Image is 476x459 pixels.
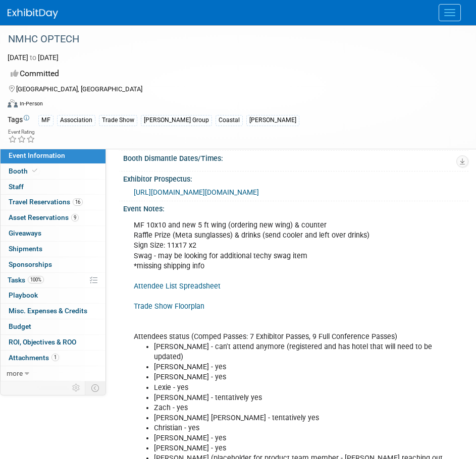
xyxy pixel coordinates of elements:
[9,229,41,237] span: Giveaways
[1,180,105,195] a: Staff
[8,114,29,126] td: Tags
[9,338,76,346] span: ROI, Objectives & ROO
[1,195,105,210] a: Travel Reservations16
[7,369,23,377] span: more
[1,351,105,366] a: Attachments1
[9,354,59,362] span: Attachments
[216,115,243,126] div: Coastal
[9,151,65,159] span: Event Information
[8,53,59,62] span: [DATE] [DATE]
[154,362,444,372] li: [PERSON_NAME] - yes
[1,335,105,350] a: ROI, Objectives & ROO
[123,171,468,184] div: Exhibitor Prospectus:
[154,372,444,382] li: [PERSON_NAME] - yes
[38,115,54,126] div: MF
[123,201,468,214] div: Event Notes:
[134,302,204,311] a: Trade Show Floorplan
[8,276,44,284] span: Tasks
[5,30,456,48] div: NMHC OPTECH
[71,214,79,221] span: 9
[1,304,105,319] a: Misc. Expenses & Credits
[9,213,79,221] span: Asset Reservations
[8,130,35,135] div: Event Rating
[134,188,259,196] a: [URL][DOMAIN_NAME][DOMAIN_NAME]
[154,403,444,413] li: Zach - yes
[123,151,468,163] div: Booth Dismantle Dates/Times:
[154,342,444,362] li: [PERSON_NAME] - can't attend anymore (registered and has hotel that will need to be updated)
[28,276,44,283] span: 100%
[73,198,83,206] span: 16
[141,115,212,126] div: [PERSON_NAME] Group
[8,99,18,107] img: Format-Inperson.png
[9,183,24,191] span: Staff
[1,319,105,334] a: Budget
[154,443,444,453] li: [PERSON_NAME] - yes
[9,307,87,315] span: Misc. Expenses & Credits
[154,393,444,403] li: [PERSON_NAME] - tentatively yes
[9,245,42,253] span: Shipments
[9,291,38,299] span: Playbook
[85,381,106,394] td: Toggle Event Tabs
[134,282,221,291] a: Attendee List Spreadsheet
[16,85,142,93] span: [GEOGRAPHIC_DATA], [GEOGRAPHIC_DATA]
[8,9,58,19] img: ExhibitDay
[9,260,52,268] span: Sponsorships
[9,167,39,175] span: Booth
[1,273,105,288] a: Tasks100%
[154,383,444,393] li: Lexie - yes
[32,168,37,174] i: Booth reservation complete
[51,354,59,361] span: 1
[1,288,105,303] a: Playbook
[8,98,463,113] div: Event Format
[1,257,105,272] a: Sponsorships
[57,115,95,126] div: Association
[99,115,137,126] div: Trade Show
[9,198,83,206] span: Travel Reservations
[68,381,85,394] td: Personalize Event Tab Strip
[1,210,105,225] a: Asset Reservations9
[1,366,105,381] a: more
[1,148,105,163] a: Event Information
[154,413,444,423] li: [PERSON_NAME] [PERSON_NAME] - tentatively yes
[1,242,105,257] a: Shipments
[1,226,105,241] a: Giveaways
[154,433,444,443] li: [PERSON_NAME] - yes
[439,4,461,21] button: Menu
[8,65,456,83] div: Committed
[9,322,31,330] span: Budget
[28,53,38,62] span: to
[154,423,444,433] li: Christian - yes
[246,115,299,126] div: [PERSON_NAME]
[1,164,105,179] a: Booth
[19,100,43,107] div: In-Person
